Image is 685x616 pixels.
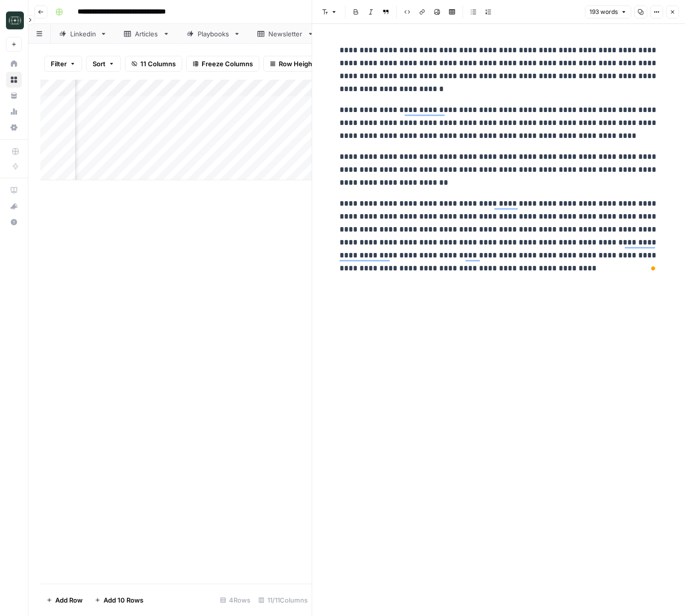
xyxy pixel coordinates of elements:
button: Add Row [40,592,89,608]
span: Row Height [279,59,315,69]
div: To enrich screen reader interactions, please activate Accessibility in Grammarly extension settings [334,40,664,279]
div: What's new? [6,199,21,214]
div: 4 Rows [216,592,254,608]
a: Usage [6,104,22,120]
a: Articles [115,24,178,44]
span: 11 Columns [140,59,176,69]
span: Add Row [55,595,83,605]
span: Sort [93,59,106,69]
a: Linkedin [51,24,115,44]
a: Newsletter [249,24,323,44]
a: Your Data [6,88,22,104]
span: Freeze Columns [202,59,253,69]
div: 11/11 Columns [254,592,312,608]
button: Add 10 Rows [89,592,149,608]
a: AirOps Academy [6,182,22,198]
button: Filter [44,56,82,72]
button: 193 words [585,5,631,18]
button: 11 Columns [125,56,182,72]
div: Linkedin [70,29,96,39]
img: Catalyst Logo [6,11,24,29]
span: 193 words [589,7,618,16]
div: Playbooks [198,29,229,39]
span: Filter [51,59,67,69]
button: Row Height [263,56,321,72]
a: Settings [6,120,22,135]
button: What's new? [6,198,22,214]
button: Workspace: Catalyst [6,8,22,33]
button: Freeze Columns [186,56,259,72]
div: Newsletter [268,29,303,39]
div: Articles [135,29,159,39]
button: Help + Support [6,214,22,230]
a: Playbooks [178,24,249,44]
a: Browse [6,72,22,88]
button: Sort [86,56,121,72]
span: Add 10 Rows [104,595,143,605]
a: Home [6,56,22,72]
